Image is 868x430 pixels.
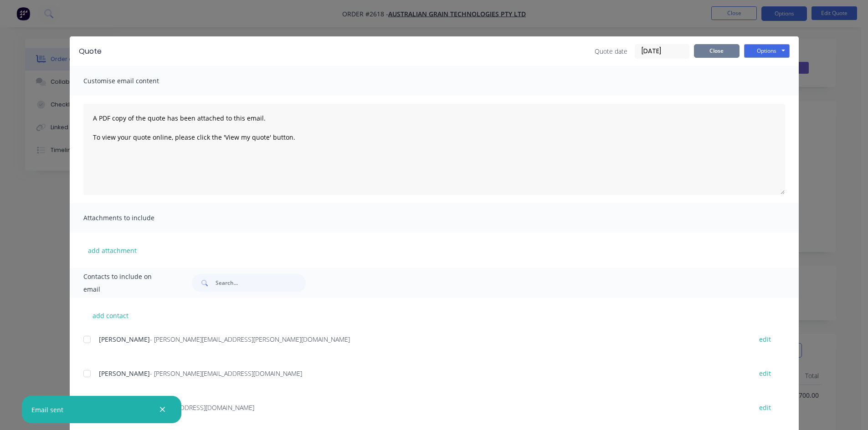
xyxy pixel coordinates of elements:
span: Quote date [595,46,627,56]
span: - [PERSON_NAME][EMAIL_ADDRESS][DOMAIN_NAME] [150,369,302,378]
button: Options [744,44,790,58]
textarea: A PDF copy of the quote has been attached to this email. To view your quote online, please click ... [83,104,785,195]
span: - [EMAIL_ADDRESS][DOMAIN_NAME] [150,403,254,412]
button: add attachment [83,243,141,257]
div: Quote [79,46,102,57]
input: Search... [216,274,306,292]
button: edit [754,333,776,345]
span: - [PERSON_NAME][EMAIL_ADDRESS][PERSON_NAME][DOMAIN_NAME] [150,335,350,344]
span: Customise email content [83,75,184,87]
span: Contacts to include on email [83,270,169,296]
span: Attachments to include [83,212,184,224]
button: edit [754,401,776,414]
span: [PERSON_NAME] [99,369,150,378]
button: Close [694,44,740,58]
span: [PERSON_NAME] [99,335,150,344]
button: edit [754,367,776,379]
div: Email sent [31,405,63,415]
button: add contact [83,309,138,322]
